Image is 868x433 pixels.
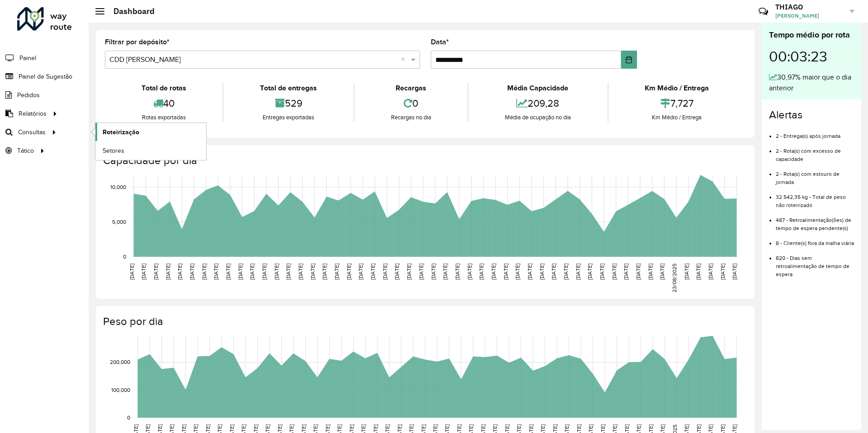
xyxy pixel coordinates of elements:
li: 2 - Rota(s) com estouro de jornada [776,163,854,186]
span: Pedidos [17,90,40,100]
span: Relatórios [19,109,47,118]
span: [PERSON_NAME] [775,12,843,20]
text: 23/08/2025 [671,264,677,292]
text: [DATE] [213,264,219,280]
text: [DATE] [430,264,436,280]
div: Média de ocupação no dia [471,113,605,122]
text: [DATE] [153,264,159,280]
text: 5,000 [112,219,126,225]
span: Painel [19,53,36,63]
text: [DATE] [225,264,231,280]
div: Rotas exportadas [107,113,220,122]
span: Painel de Sugestão [19,72,72,81]
li: 2 - Rota(s) com excesso de capacidade [776,140,854,163]
li: 487 - Retroalimentação(ões) de tempo de espera pendente(s) [776,209,854,232]
h2: Dashboard [104,6,155,16]
a: Contato Rápido [754,2,773,21]
text: 100,000 [111,387,130,393]
text: 200,000 [110,359,130,365]
text: [DATE] [575,264,581,280]
text: [DATE] [201,264,207,280]
h4: Peso por dia [103,315,745,328]
button: Choose Date [621,51,637,69]
text: [DATE] [659,264,665,280]
text: [DATE] [129,264,135,280]
text: [DATE] [358,264,363,280]
text: [DATE] [647,264,653,280]
text: [DATE] [394,264,400,280]
li: 32.542,35 kg - Total de peso não roteirizado [776,186,854,209]
text: [DATE] [563,264,569,280]
text: [DATE] [346,264,352,280]
text: [DATE] [720,264,726,280]
h3: THIAGO [775,3,843,11]
text: [DATE] [503,264,509,280]
h4: Capacidade por dia [103,154,745,167]
text: [DATE] [491,264,496,280]
text: [DATE] [237,264,243,280]
a: Setores [95,141,206,160]
text: [DATE] [274,264,279,280]
text: [DATE] [285,264,291,280]
li: 820 - Dias sem retroalimentação de tempo de espera [776,247,854,278]
text: [DATE] [539,264,545,280]
li: 8 - Cliente(s) fora da malha viária [776,232,854,247]
div: Total de entregas [226,83,351,94]
text: [DATE] [684,264,689,280]
text: [DATE] [599,264,605,280]
div: 209,28 [471,94,605,113]
div: Tempo médio por rota [769,29,854,41]
text: [DATE] [334,264,340,280]
span: Setores [103,146,124,155]
text: [DATE] [249,264,255,280]
text: [DATE] [418,264,424,280]
text: [DATE] [467,264,472,280]
text: [DATE] [310,264,316,280]
h4: Alertas [769,108,854,122]
div: 30,97% maior que o dia anterior [769,72,854,94]
span: Clear all [401,54,409,65]
text: [DATE] [406,264,412,280]
div: 7,727 [611,94,743,113]
text: [DATE] [695,264,701,280]
text: [DATE] [623,264,629,280]
text: [DATE] [611,264,617,280]
div: Km Médio / Entrega [611,113,743,122]
div: Entregas exportadas [226,113,351,122]
text: [DATE] [321,264,327,280]
text: [DATE] [177,264,183,280]
text: [DATE] [382,264,388,280]
text: [DATE] [587,264,593,280]
div: Média Capacidade [471,83,605,94]
text: [DATE] [165,264,171,280]
text: [DATE] [527,264,533,280]
text: 0 [127,414,130,420]
text: [DATE] [370,264,376,280]
text: [DATE] [514,264,520,280]
label: Data [431,37,449,47]
text: [DATE] [261,264,267,280]
a: Roteirização [95,123,206,141]
span: Tático [17,146,34,155]
span: Consultas [18,127,46,137]
label: Filtrar por depósito [105,37,170,47]
text: [DATE] [297,264,303,280]
div: 529 [226,94,351,113]
div: 00:03:23 [769,41,854,72]
text: 10,000 [110,184,126,190]
text: [DATE] [454,264,460,280]
li: 2 - Entrega(s) após jornada [776,125,854,140]
div: Recargas [357,83,465,94]
div: Km Médio / Entrega [611,83,743,94]
text: [DATE] [635,264,641,280]
text: [DATE] [708,264,713,280]
text: 0 [123,254,126,259]
text: [DATE] [478,264,484,280]
text: [DATE] [731,264,737,280]
text: [DATE] [189,264,195,280]
div: Recargas no dia [357,113,465,122]
div: Total de rotas [107,83,220,94]
text: [DATE] [551,264,557,280]
text: [DATE] [442,264,448,280]
text: [DATE] [141,264,146,280]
